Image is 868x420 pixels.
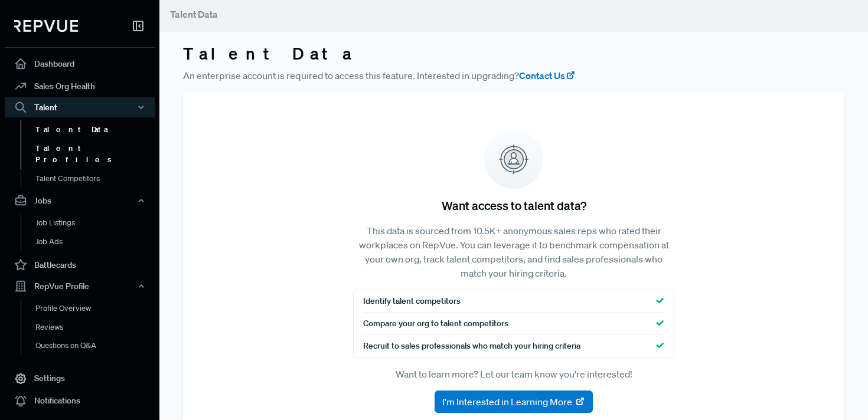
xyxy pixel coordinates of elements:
[21,120,171,139] a: Talent Data
[435,391,593,413] button: I'm Interested in Learning More
[170,8,218,20] span: Talent Data
[21,318,171,337] a: Reviews
[21,169,171,188] a: Talent Competitors
[5,191,155,211] button: Jobs
[21,299,171,318] a: Profile Overview
[5,276,155,296] button: RepVue Profile
[363,340,580,352] span: Recruit to sales professionals who match your hiring criteria
[5,75,155,97] a: Sales Org Health
[5,52,155,75] a: Dashboard
[353,367,674,381] p: Want to learn more? Let our team know you're interested!
[183,68,844,83] p: An enterprise account is required to access this feature. Interested in upgrading?
[21,214,171,232] a: Job Listings
[353,224,674,280] p: This data is sourced from 10.5K+ anonymous sales reps who rated their workplaces on RepVue. You c...
[5,367,155,390] a: Settings
[363,295,461,307] span: Identify talent competitors
[21,336,171,355] a: Questions on Q&A
[21,139,171,169] a: Talent Profiles
[519,68,576,83] a: Contact Us
[5,97,155,117] button: Talent
[14,20,78,32] img: RepVue
[5,390,155,412] a: Notifications
[442,395,572,409] span: I'm Interested in Learning More
[442,198,586,212] h5: Want access to talent data?
[21,232,171,251] a: Job Ads
[183,44,844,64] h3: Talent Data
[363,317,508,330] span: Compare your org to talent competitors
[5,254,155,276] a: Battlecards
